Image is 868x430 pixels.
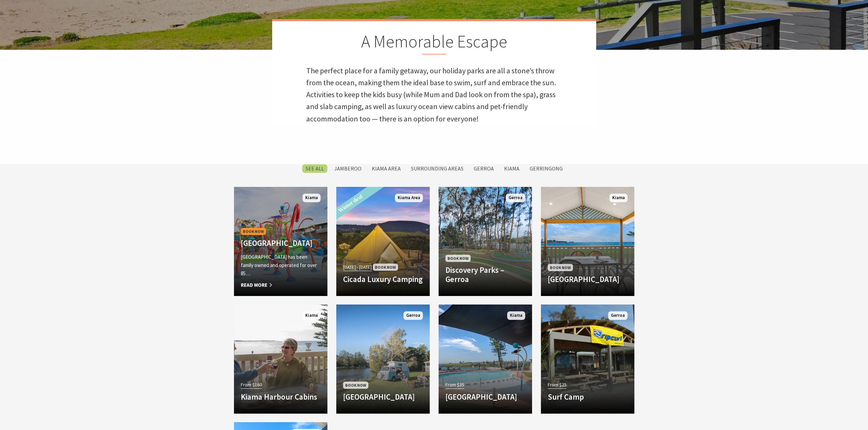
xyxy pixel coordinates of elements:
[526,164,566,173] label: Gerringong
[501,164,523,173] label: Kiama
[403,311,423,320] span: Gerroa
[548,392,628,402] h4: Surf Camp
[343,263,372,271] span: [DATE] - [DATE]
[343,275,423,284] h4: Cicada Luxury Camping
[234,187,327,296] a: Book Now [GEOGRAPHIC_DATA] [GEOGRAPHIC_DATA] has been family owned and operated for over 85… Read...
[302,164,327,173] label: SEE All
[445,255,471,262] span: Book Now
[241,281,321,289] span: Read More
[548,381,567,389] span: From $25
[331,164,365,173] label: Jamberoo
[608,311,628,320] span: Gerroa
[609,194,628,202] span: Kiama
[303,194,321,202] span: Kiama
[306,31,562,55] h2: A Memorable Escape
[445,265,525,284] h4: Discovery Parks – Gerroa
[541,187,634,296] a: Book Now [GEOGRAPHIC_DATA] Kiama
[241,238,321,248] h4: [GEOGRAPHIC_DATA]
[241,228,266,235] span: Book Now
[470,164,497,173] label: Gerroa
[548,275,628,284] h4: [GEOGRAPHIC_DATA]
[445,381,464,389] span: From $35
[506,194,525,202] span: Gerroa
[241,253,321,278] p: [GEOGRAPHIC_DATA] has been family owned and operated for over 85…
[343,392,423,402] h4: [GEOGRAPHIC_DATA]
[395,194,423,202] span: Kiama Area
[439,305,532,414] a: From $35 [GEOGRAPHIC_DATA] Kiama
[234,305,327,414] a: From $160 Kiama Harbour Cabins Kiama
[439,187,532,296] a: Book Now Discovery Parks – Gerroa Gerroa
[408,164,467,173] label: Surrounding Areas
[336,305,430,414] a: Book Now [GEOGRAPHIC_DATA] Gerroa
[445,392,525,402] h4: [GEOGRAPHIC_DATA]
[373,264,398,271] span: Book Now
[306,65,562,125] p: The perfect place for a family getaway, our holiday parks are all a stone’s throw from the ocean,...
[541,305,634,414] a: Another Image Used From $25 Surf Camp Gerroa
[548,264,573,271] span: Book Now
[241,392,321,402] h4: Kiama Harbour Cabins
[241,381,262,389] span: From $160
[343,382,368,389] span: Book Now
[336,187,430,296] a: Another Image Used [DATE] - [DATE] Book Now Cicada Luxury Camping Kiama Area
[303,311,321,320] span: Kiama
[507,311,525,320] span: Kiama
[368,164,404,173] label: Kiama Area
